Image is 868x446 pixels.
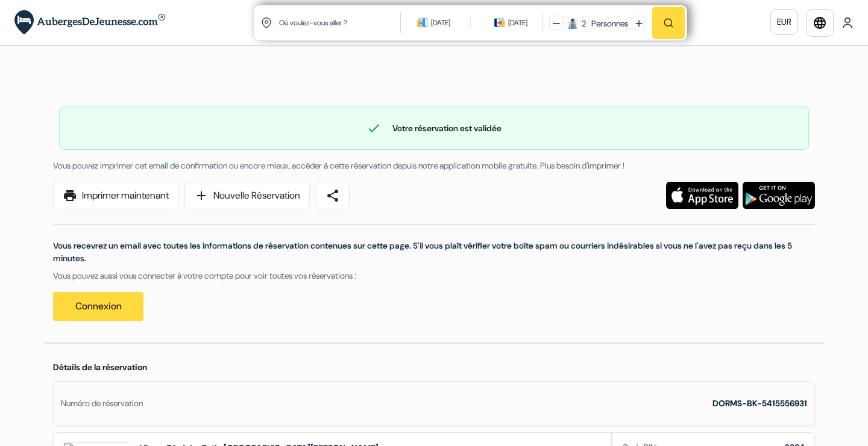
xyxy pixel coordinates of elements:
[770,9,798,35] a: EUR
[813,16,827,30] i: language
[316,182,350,209] a: share
[417,17,428,28] img: calendarIcon icon
[325,188,340,203] span: share
[841,17,854,29] img: User Icon
[53,362,147,373] span: Détails de la réservation
[261,17,272,28] img: location icon
[53,270,815,282] p: Vous pouvez aussi vous connecter à votre compte pour voir toutes vos réservations :
[567,18,578,29] img: guest icon
[194,188,209,203] span: add
[53,182,178,209] a: printImprimer maintenant
[53,160,624,171] span: Vous pouvez imprimer cet email de confirmation ou encore mieux, accéder à cette réservation depui...
[60,121,808,135] div: Votre réservation est validée
[63,188,77,203] span: print
[508,17,527,29] div: [DATE]
[53,240,815,265] p: Vous recevrez un email avec toutes les informations de réservation contenues sur cette page. S'il...
[666,182,738,209] img: Téléchargez l'application gratuite
[184,182,310,209] a: addNouvelle Réservation
[806,9,834,37] a: language
[712,398,807,409] strong: DORMS-BK-5415556931
[61,397,143,410] div: Numéro de réservation
[14,10,165,35] img: AubergesDeJeunesse.com
[635,20,643,27] img: plus
[743,182,815,209] img: Téléchargez l'application gratuite
[431,17,450,29] div: [DATE]
[278,8,403,37] input: Ville, université ou logement
[582,17,586,30] div: 2
[366,121,381,135] span: check
[494,17,505,28] img: calendarIcon icon
[53,292,143,321] a: Connexion
[553,20,560,27] img: minus
[588,17,628,30] div: Personnes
